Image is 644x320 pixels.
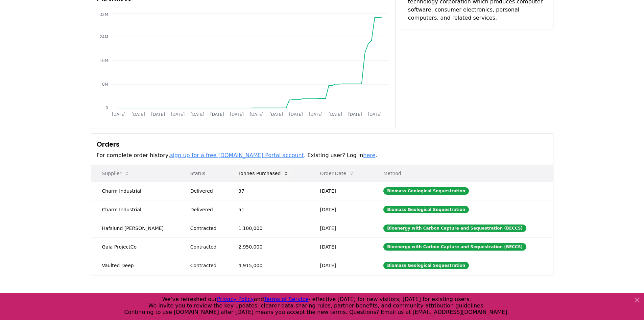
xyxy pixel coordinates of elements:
[309,200,373,219] td: [DATE]
[228,200,309,219] td: 51
[185,170,222,177] p: Status
[309,256,373,275] td: [DATE]
[309,237,373,256] td: [DATE]
[249,112,263,117] tspan: [DATE]
[383,206,469,213] div: Biomass Geological Sequestration
[363,152,375,158] a: here
[97,167,135,180] button: Supplier
[230,112,244,117] tspan: [DATE]
[91,237,180,256] td: Gaia ProjectCo
[91,182,180,200] td: Charm Industrial
[91,219,180,237] td: Hafslund [PERSON_NAME]
[97,139,548,149] h3: Orders
[190,206,222,213] div: Delivered
[97,151,548,159] p: For complete order history, . Existing user? Log in .
[289,112,303,117] tspan: [DATE]
[378,170,547,177] p: Method
[190,225,222,232] div: Contracted
[190,188,222,194] div: Delivered
[99,35,108,39] tspan: 24M
[233,167,294,180] button: Tonnes Purchased
[105,106,108,110] tspan: 0
[383,243,526,251] div: Bioenergy with Carbon Capture and Sequestration (BECCS)
[315,167,360,180] button: Order Date
[99,12,108,17] tspan: 32M
[269,112,283,117] tspan: [DATE]
[102,82,108,87] tspan: 8M
[210,112,224,117] tspan: [DATE]
[383,187,469,195] div: Biomass Geological Sequestration
[383,225,526,232] div: Bioenergy with Carbon Capture and Sequestration (BECCS)
[348,112,362,117] tspan: [DATE]
[131,112,145,117] tspan: [DATE]
[383,262,469,269] div: Biomass Geological Sequestration
[91,256,180,275] td: Vaulted Deep
[190,112,204,117] tspan: [DATE]
[99,58,108,63] tspan: 16M
[190,243,222,250] div: Contracted
[151,112,165,117] tspan: [DATE]
[170,152,304,158] a: sign up for a free [DOMAIN_NAME] Portal account
[228,219,309,237] td: 1,100,000
[228,256,309,275] td: 4,915,000
[309,112,323,117] tspan: [DATE]
[190,262,222,269] div: Contracted
[91,200,180,219] td: Charm Industrial
[309,219,373,237] td: [DATE]
[112,112,125,117] tspan: [DATE]
[228,237,309,256] td: 2,950,000
[309,182,373,200] td: [DATE]
[228,182,309,200] td: 37
[328,112,342,117] tspan: [DATE]
[171,112,185,117] tspan: [DATE]
[368,112,382,117] tspan: [DATE]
